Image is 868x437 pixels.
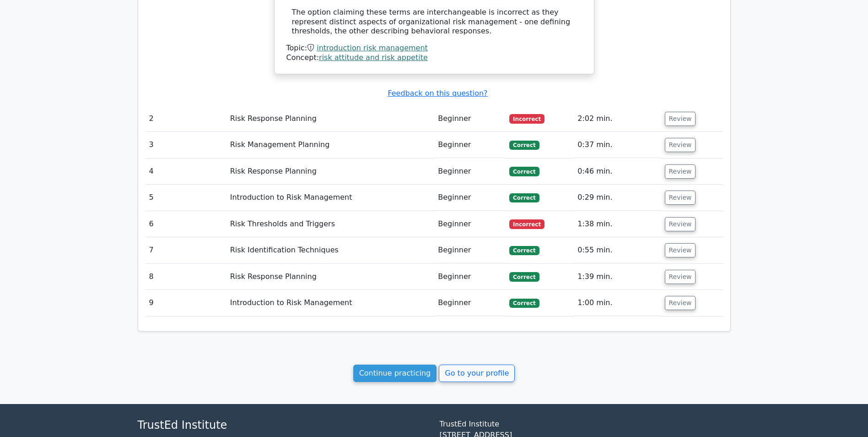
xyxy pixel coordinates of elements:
span: Correct [509,246,539,255]
td: 1:39 min. [574,264,661,290]
button: Review [665,112,696,126]
td: 0:29 min. [574,185,661,211]
td: 7 [146,237,226,263]
td: Introduction to Risk Management [226,185,434,211]
td: Beginner [434,185,506,211]
td: 5 [146,185,226,211]
td: Beginner [434,106,506,132]
button: Review [665,270,696,284]
td: 6 [146,211,226,237]
td: Beginner [434,290,506,316]
td: 4 [146,158,226,185]
td: 1:38 min. [574,211,661,237]
span: Incorrect [509,114,545,123]
h4: TrustEd Institute [138,419,429,432]
button: Review [665,191,696,205]
td: Beginner [434,132,506,158]
button: Review [665,217,696,231]
a: Feedback on this question? [388,89,487,98]
td: 0:37 min. [574,132,661,158]
td: 2:02 min. [574,106,661,132]
td: 0:55 min. [574,237,661,263]
span: Correct [509,272,539,281]
td: Beginner [434,237,506,263]
td: Beginner [434,158,506,185]
button: Review [665,243,696,257]
button: Review [665,164,696,179]
td: Risk Management Planning [226,132,434,158]
a: Continue practicing [353,365,437,382]
td: Beginner [434,211,506,237]
td: Risk Response Planning [226,264,434,290]
span: Correct [509,141,539,150]
button: Review [665,138,696,152]
a: introduction risk management [317,44,428,52]
div: Concept: [286,53,582,63]
td: 9 [146,290,226,316]
a: risk attitude and risk appetite [319,53,428,62]
div: Topic: [286,44,582,53]
span: Correct [509,299,539,308]
a: Go to your profile [439,365,515,382]
td: 0:46 min. [574,158,661,185]
td: Risk Response Planning [226,158,434,185]
td: Risk Response Planning [226,106,434,132]
button: Review [665,296,696,310]
td: Introduction to Risk Management [226,290,434,316]
td: 2 [146,106,226,132]
td: 3 [146,132,226,158]
span: Incorrect [509,219,545,229]
td: Risk Identification Techniques [226,237,434,263]
td: Beginner [434,264,506,290]
span: Correct [509,167,539,176]
td: Risk Thresholds and Triggers [226,211,434,237]
td: 8 [146,264,226,290]
span: Correct [509,193,539,202]
td: 1:00 min. [574,290,661,316]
